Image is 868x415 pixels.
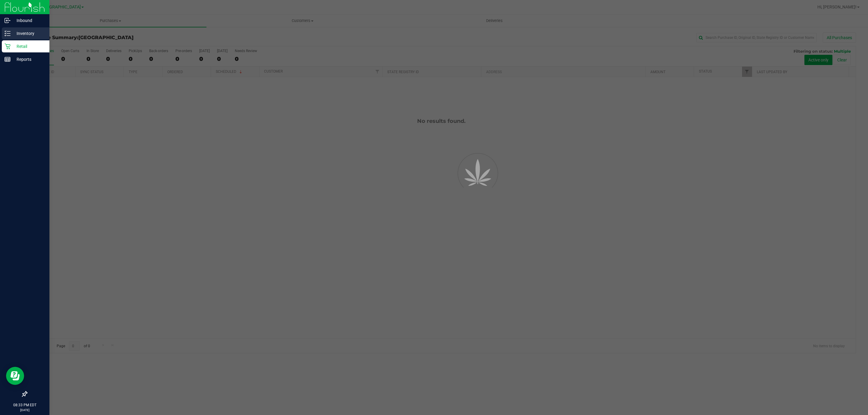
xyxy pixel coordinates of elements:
[11,17,47,24] p: Inbound
[3,402,47,408] p: 08:33 PM EDT
[3,408,47,412] p: [DATE]
[5,30,11,36] inline-svg: Inventory
[11,56,47,63] p: Reports
[11,30,47,37] p: Inventory
[5,56,11,62] inline-svg: Reports
[11,43,47,50] p: Retail
[6,367,24,385] iframe: Resource center
[5,43,11,49] inline-svg: Retail
[5,17,11,23] inline-svg: Inbound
